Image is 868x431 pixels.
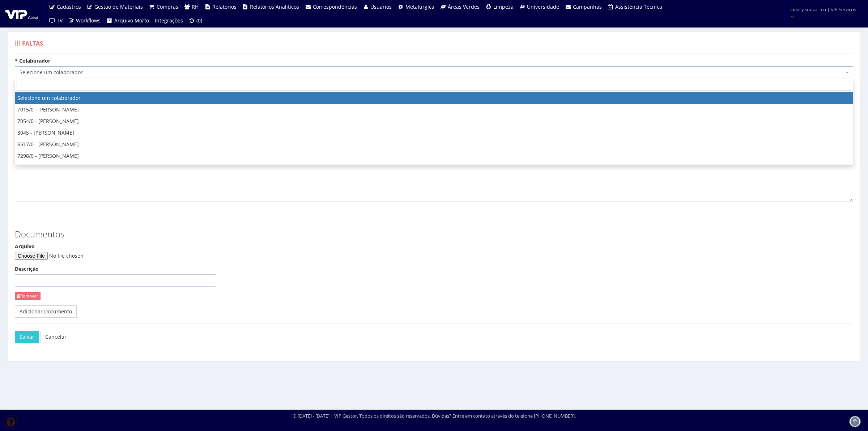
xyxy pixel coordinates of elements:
[250,3,299,10] span: Relatórios Analíticos
[76,17,101,24] span: Workflows
[212,3,237,10] span: Relatórios
[46,14,65,28] a: TV
[186,14,205,28] a: (0)
[15,292,41,300] a: Remover
[20,69,844,76] span: Selecione um colaborador
[15,331,39,343] button: Salvar
[155,17,183,24] span: Integrações
[41,331,71,343] a: Cancelar
[790,6,856,13] span: kamilly.souzalima | VIP Serviços
[293,413,576,419] div: © [DATE] - [DATE] | VIP Gestor. Todos os direitos são reservados. Dúvidas? Entre em contato atrav...
[15,57,50,64] label: * Colaborador
[57,17,63,24] span: TV
[22,39,43,47] span: Faltas
[15,243,35,250] label: Arquivo
[448,3,480,10] span: Áreas Verdes
[15,229,853,239] h3: Documentos
[94,3,143,10] span: Gestão de Materiais
[57,3,81,10] span: Cadastros
[15,66,853,79] span: Selecione um colaborador
[405,3,434,10] span: Metalúrgica
[313,3,357,10] span: Correspondências
[15,127,853,139] li: 8045 - [PERSON_NAME]
[15,115,853,127] li: 7054/0 - [PERSON_NAME]
[15,104,853,115] li: 7015/0 - [PERSON_NAME]
[196,17,202,24] span: (0)
[527,3,559,10] span: Universidade
[370,3,392,10] span: Usuários
[15,150,853,162] li: 7298/0 - [PERSON_NAME]
[15,139,853,150] li: 6517/0 - [PERSON_NAME]
[15,92,853,104] li: Selecione um colaborador
[15,305,77,318] a: Adicionar Documento
[5,8,38,19] img: logo
[192,3,199,10] span: RH
[65,14,104,28] a: Workflows
[15,162,853,173] li: 7347/0 - [PERSON_NAME]
[15,265,39,272] label: Descrição
[114,17,149,24] span: Arquivo Morto
[493,3,514,10] span: Limpeza
[152,14,186,28] a: Integrações
[157,3,178,10] span: Compras
[573,3,602,10] span: Campanhas
[103,14,152,28] a: Arquivo Morto
[615,3,662,10] span: Assistência Técnica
